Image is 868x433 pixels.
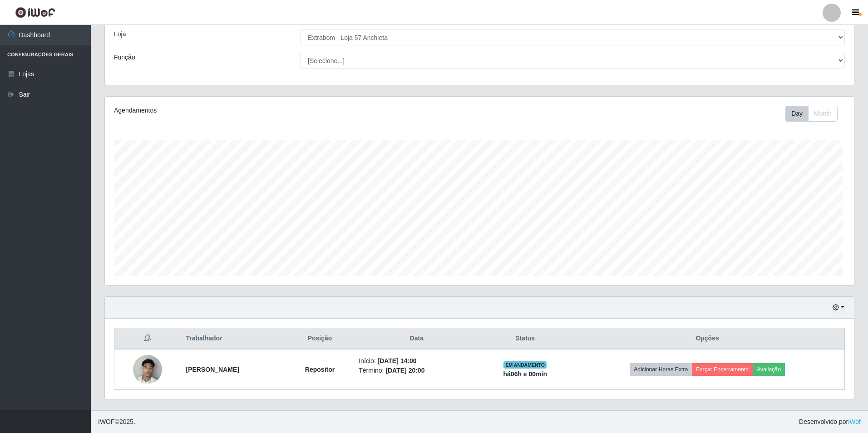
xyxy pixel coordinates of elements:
th: Trabalhador [180,328,286,349]
th: Posição [286,328,353,349]
th: Opções [570,328,844,349]
button: Day [785,106,809,122]
button: Forçar Encerramento [692,363,753,376]
th: Data [353,328,480,349]
time: [DATE] 14:00 [377,357,416,364]
img: CoreUI Logo [15,7,55,18]
label: Loja [114,30,126,39]
button: Adicionar Horas Extra [630,363,692,376]
img: 1752582436297.jpeg [133,350,162,389]
li: Início: [359,356,474,366]
div: Toolbar with button groups [785,106,845,122]
span: IWOF [98,418,115,425]
button: Avaliação [753,363,785,376]
label: Função [114,53,135,62]
a: iWof [848,418,861,425]
div: Agendamentos [114,106,410,115]
div: First group [785,106,838,122]
span: Desenvolvido por [799,417,861,427]
strong: Repositor [305,366,335,373]
span: © 2025 . [98,417,135,427]
time: [DATE] 20:00 [385,367,424,374]
strong: há 06 h e 00 min [503,370,547,378]
strong: [PERSON_NAME] [186,366,239,373]
span: EM ANDAMENTO [503,361,547,369]
button: Month [808,106,838,122]
li: Término: [359,366,474,375]
th: Status [480,328,570,349]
